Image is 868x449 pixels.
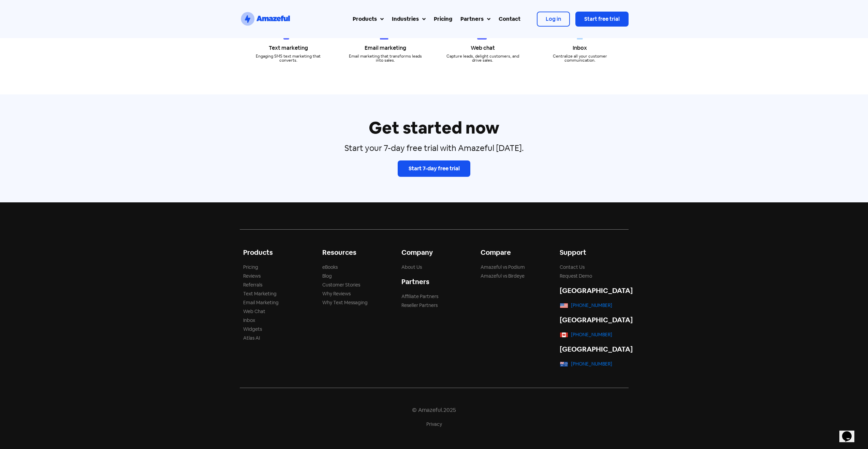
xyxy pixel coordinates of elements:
div: Email marketing that transforms leads into sales. [347,54,424,62]
div: Pricing [434,15,452,23]
div: Privacy [243,420,625,429]
a: Products [349,11,388,27]
span: Log in [546,15,561,22]
h5: [GEOGRAPHIC_DATA] [560,346,625,353]
div: Start your 7-day free trial with Amazeful [DATE]. [344,143,524,153]
a: Inbox Centralize all your customer communication. [535,22,625,69]
div: Inbox [545,45,615,51]
a: Atlas AI [243,335,260,341]
h5: Partners [401,278,467,285]
a: eBooks [322,264,338,270]
div: Centralize all your customer communication. [542,54,618,62]
a: Widgets [243,326,262,332]
div: Email marketing [351,45,421,51]
a: Customer Stories [322,282,360,288]
div: Partners [460,15,484,23]
a: Blog [322,273,332,279]
a: Affiliate Partners [401,293,438,299]
a: Contact [495,11,525,27]
div: Industries [392,15,419,23]
span: Start 7-day free trial [409,165,460,172]
div: Engaging SMS text marketing that converts. [250,54,327,62]
a: About Us [401,264,422,270]
a: Start free trial [575,12,629,27]
a: Pricing [243,264,258,270]
a: Why Text Messaging [322,299,368,306]
h5: Support [560,249,625,256]
a: Request Demo [560,273,592,279]
img: flag-canada.png [560,332,568,338]
h5: Company [401,249,467,256]
iframe: chat widget [839,422,861,442]
a: Email marketing Email marketing that transforms leads into sales. [340,22,431,69]
div: 2025 [443,407,456,413]
a: Text marketing​ Engaging SMS text marketing that converts. [243,22,334,69]
div: Products [353,15,377,23]
h5: [GEOGRAPHIC_DATA] [560,287,625,294]
h5: Resources [322,249,388,256]
img: flag-australia.png [560,361,568,367]
img: flag-united-states.png [560,303,568,308]
a: Contact Us [560,264,585,270]
a: Referrals [243,282,262,288]
a: SVG link [240,11,291,27]
a: Pricing [430,11,456,27]
div: Text marketing​ [253,45,323,51]
div: Web chat [448,45,518,51]
h5: [GEOGRAPHIC_DATA] [560,316,625,323]
div: © Amazeful. [412,407,443,413]
a: Start 7-day free trial [398,160,470,177]
a: Why Reviews [322,291,351,297]
a: Amazeful vs Birdeye [481,273,525,279]
a: [PHONE_NUMBER] [571,302,612,308]
a: Text Marketing [243,291,277,297]
a: [PHONE_NUMBER] [571,361,612,367]
div: Contact [499,15,520,23]
div: Capture leads, delight customers, and drive sales. [444,54,521,62]
a: [PHONE_NUMBER] [571,331,612,338]
a: Inbox [243,317,255,323]
span: Start free trial [584,15,620,22]
a: Partners [456,11,495,27]
a: Web chat Capture leads, delight customers, and drive sales. [438,22,528,69]
a: Reviews [243,273,261,279]
a: Log in [537,12,570,27]
a: Industries [388,11,430,27]
a: Email Marketing [243,299,279,306]
h3: Get started now​ [369,120,499,136]
a: Web Chat [243,308,265,314]
h5: Compare [481,249,546,256]
h5: Products [243,249,309,256]
a: Amazeful vs Podium [481,264,525,270]
a: Reseller Partners [401,302,438,308]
